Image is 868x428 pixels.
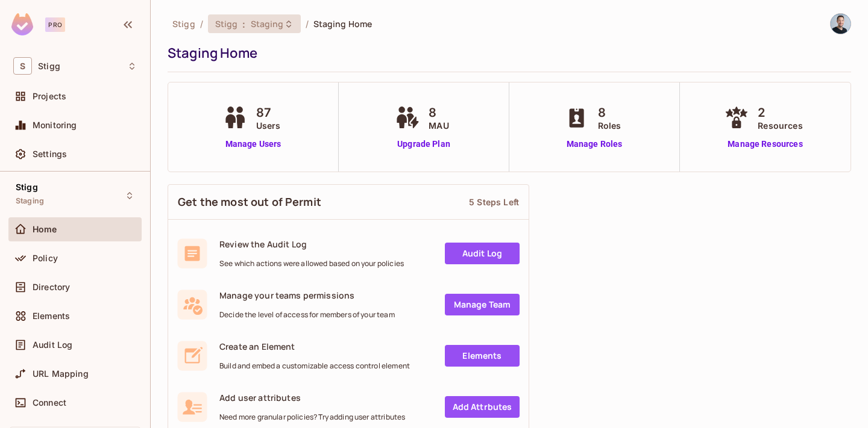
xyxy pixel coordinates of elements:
[256,104,281,122] span: 87
[33,225,57,234] span: Home
[429,119,448,132] span: MAU
[219,259,404,268] span: See which actions were allowed based on your policies
[38,61,60,71] span: Workspace: Stigg
[242,19,246,29] span: :
[219,238,404,250] span: Review the Audit Log
[33,398,66,408] span: Connect
[722,138,808,150] a: Manage Resources
[33,120,77,130] span: Monitoring
[16,182,38,192] span: Stigg
[219,341,410,352] span: Create an Element
[306,18,309,29] li: /
[445,396,520,418] a: Add Attrbutes
[219,412,405,422] span: Need more granular policies? Try adding user attributes
[469,196,519,208] div: 5 Steps Left
[178,194,321,209] span: Get the most out of Permit
[562,138,627,150] a: Manage Roles
[251,18,284,29] span: Staging
[11,13,33,36] img: SReyMgAAAABJRU5ErkJggg==
[220,138,287,150] a: Manage Users
[168,44,845,62] div: Staging Home
[831,14,851,34] img: Or Arnon
[758,119,802,132] span: Resources
[219,361,410,371] span: Build and embed a customizable access control element
[215,18,238,29] span: Stigg
[33,311,70,321] span: Elements
[13,57,32,75] span: S
[313,18,373,29] span: Staging Home
[392,138,454,150] a: Upgrade Plan
[33,149,67,159] span: Settings
[16,196,44,206] span: Staging
[256,119,281,132] span: Users
[33,369,89,379] span: URL Mapping
[200,18,203,29] li: /
[33,282,70,292] span: Directory
[598,104,621,122] span: 8
[445,345,520,367] a: Elements
[219,310,395,320] span: Decide the level of access for members of your team
[33,91,66,101] span: Projects
[45,17,65,32] div: Pro
[598,119,621,132] span: Roles
[445,294,520,315] a: Manage Team
[219,290,395,301] span: Manage your teams permissions
[219,392,405,403] span: Add user attributes
[172,18,195,29] span: the active workspace
[33,340,72,350] span: Audit Log
[758,104,802,122] span: 2
[33,253,58,263] span: Policy
[429,104,448,122] span: 8
[445,243,520,264] a: Audit Log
